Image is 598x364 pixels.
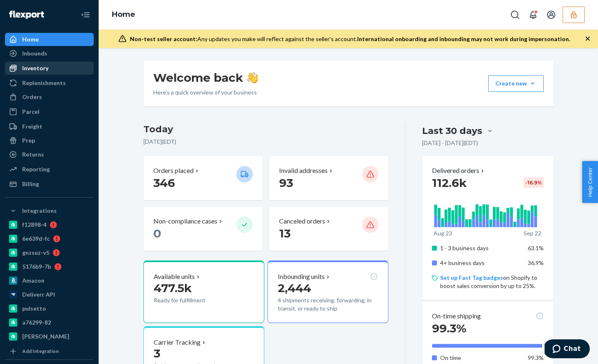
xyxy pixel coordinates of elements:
img: hand-wave emoji [247,72,258,83]
div: a76299-82 [22,318,51,327]
a: Prep [5,134,94,147]
span: 93 [279,176,293,190]
button: Open notifications [525,7,541,23]
p: Invalid addresses [279,166,328,175]
p: on Shopify to boost sales conversion by up to 25%. [440,274,543,290]
div: Billing [22,180,39,188]
p: Non-compliance cases [153,217,217,226]
p: Carrier Tracking [154,338,201,347]
button: Create new [488,75,544,92]
div: Add Integration [22,348,59,355]
span: 477.5k [154,281,192,295]
div: 6e639d-fc [22,235,50,243]
button: Delivered orders [432,166,486,175]
div: pulsetto [22,304,46,313]
div: f12898-4 [22,221,46,229]
a: Parcel [5,105,94,118]
span: 63.1% [528,244,544,251]
span: 112.6k [432,176,467,190]
iframe: Opens a widget where you can chat to one of our agents [545,339,590,360]
a: Freight [5,120,94,133]
span: 3 [154,346,160,360]
button: Orders placed 346 [143,156,263,200]
div: Last 30 days [422,124,482,137]
p: Orders placed [153,166,194,175]
p: Inbounding units [278,272,325,281]
p: On-time shipping [432,311,481,321]
p: 4+ business days [440,259,521,267]
div: Reporting [22,165,50,173]
span: 99.3% [528,354,544,361]
p: Available units [154,272,195,281]
div: 5176b9-7b [22,263,51,271]
div: Integrations [22,207,57,215]
a: Inbounds [5,47,94,60]
h1: Welcome back [153,70,258,85]
p: [DATE] - [DATE] ( EDT ) [422,139,478,147]
span: 36.9% [528,259,544,266]
a: Returns [5,148,94,161]
div: [PERSON_NAME] [22,332,69,341]
a: Reporting [5,163,94,176]
a: Home [5,33,94,46]
span: 2,444 [278,281,311,295]
div: -16.9 % [524,177,544,188]
div: Prep [22,136,35,145]
div: Returns [22,150,44,159]
a: f12898-4 [5,218,94,231]
p: 1 - 3 business days [440,244,521,252]
button: Non-compliance cases 0 [143,207,263,251]
button: Open Search Box [507,7,523,23]
button: Close Navigation [77,7,94,23]
div: Freight [22,122,42,131]
p: 4 shipments receiving, forwarding, in transit, or ready to ship [278,296,378,313]
p: [DATE] ( EDT ) [143,138,389,146]
p: Ready for fulfillment [154,296,230,304]
div: Deliverr API [22,290,55,299]
span: 13 [279,226,291,240]
h3: Today [143,123,389,136]
span: 346 [153,176,175,190]
a: a76299-82 [5,316,94,329]
p: Sep 22 [524,229,541,237]
div: Inbounds [22,49,47,58]
div: gnzsuz-v5 [22,249,49,257]
button: Available units477.5kReady for fulfillment [143,260,264,323]
span: 0 [153,226,161,240]
a: Amazon [5,274,94,287]
div: Home [22,35,39,44]
ol: breadcrumbs [105,3,142,27]
a: Replenishments [5,76,94,90]
span: 99.3% [432,321,466,335]
div: Orders [22,93,42,101]
button: Invalid addresses 93 [269,156,388,200]
a: Billing [5,177,94,191]
div: Parcel [22,108,39,116]
a: [PERSON_NAME] [5,330,94,343]
div: Amazon [22,276,44,285]
a: Orders [5,90,94,104]
button: Canceled orders 13 [269,207,388,251]
a: 5176b9-7b [5,260,94,273]
img: Flexport logo [9,11,44,19]
p: Aug 23 [434,229,452,237]
span: International onboarding and inbounding may not work during impersonation. [357,35,570,42]
a: Inventory [5,62,94,75]
div: Inventory [22,64,48,72]
div: Any updates you make will reflect against the seller's account. [130,35,570,43]
button: Open account menu [543,7,559,23]
button: Integrations [5,204,94,217]
p: Canceled orders [279,217,325,226]
a: Set up Fast Tag badges [440,274,503,281]
a: Home [112,10,135,19]
button: Help Center [582,161,598,203]
p: Here’s a quick overview of your business [153,88,258,97]
a: 6e639d-fc [5,232,94,245]
div: Replenishments [22,79,66,87]
a: pulsetto [5,302,94,315]
a: gnzsuz-v5 [5,246,94,259]
a: Deliverr API [5,288,94,301]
